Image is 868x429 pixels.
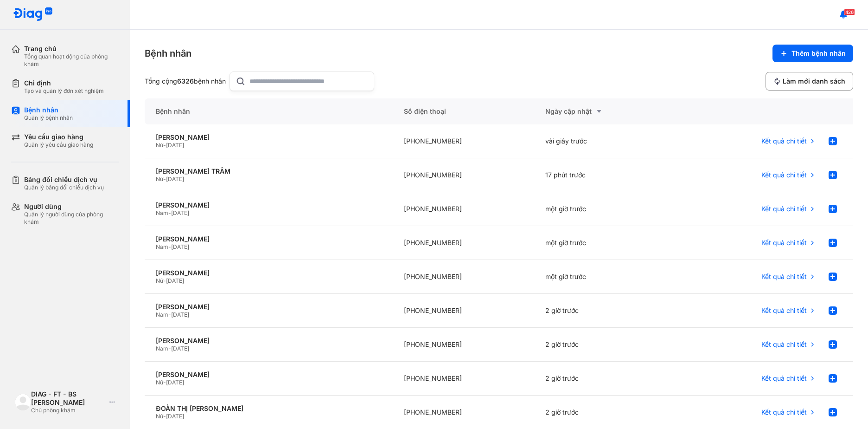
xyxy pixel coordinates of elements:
[24,79,104,87] div: Chỉ định
[156,404,382,413] div: ĐOÀN THỊ [PERSON_NAME]
[156,142,163,149] span: Nữ
[24,141,93,149] div: Quản lý yêu cầu giao hàng
[156,235,382,243] div: [PERSON_NAME]
[163,142,166,149] span: -
[393,124,535,158] div: [PHONE_NUMBER]
[772,45,853,62] button: Thêm bệnh nhân
[177,77,194,85] span: 6326
[156,167,382,175] div: [PERSON_NAME] TRÂM
[393,294,535,328] div: [PHONE_NUMBER]
[163,379,166,386] span: -
[156,175,163,182] span: Nữ
[24,53,119,68] div: Tổng quan hoạt động của phòng khám
[24,184,104,191] div: Quản lý bảng đối chiếu dịch vụ
[145,98,393,124] div: Bệnh nhân
[761,205,807,213] span: Kết quả chi tiết
[163,413,166,420] span: -
[393,158,535,192] div: [PHONE_NUMBER]
[31,407,106,414] div: Chủ phòng khám
[24,211,119,226] div: Quản lý người dùng của phòng khám
[156,345,168,352] span: Nam
[393,260,535,294] div: [PHONE_NUMBER]
[163,175,166,182] span: -
[761,137,807,145] span: Kết quả chi tiết
[24,45,119,53] div: Trang chủ
[24,87,104,95] div: Tạo và quản lý đơn xét nghiệm
[168,311,171,318] span: -
[166,277,184,284] span: [DATE]
[534,226,676,260] div: một giờ trước
[393,362,535,396] div: [PHONE_NUMBER]
[171,345,189,352] span: [DATE]
[13,7,53,22] img: logo
[761,374,807,383] span: Kết quả chi tiết
[534,192,676,226] div: một giờ trước
[156,311,168,318] span: Nam
[31,390,106,407] div: DIAG - FT - BS [PERSON_NAME]
[783,77,845,85] span: Làm mới danh sách
[156,243,168,250] span: Nam
[156,201,382,209] div: [PERSON_NAME]
[766,72,853,91] button: Làm mới danh sách
[163,277,166,284] span: -
[761,340,807,349] span: Kết quả chi tiết
[24,106,73,114] div: Bệnh nhân
[156,209,168,216] span: Nam
[171,311,189,318] span: [DATE]
[15,394,31,410] img: logo
[156,277,163,284] span: Nữ
[393,226,535,260] div: [PHONE_NUMBER]
[156,379,163,386] span: Nữ
[534,328,676,362] div: 2 giờ trước
[534,294,676,328] div: 2 giờ trước
[534,124,676,158] div: vài giây trước
[761,239,807,247] span: Kết quả chi tiết
[761,408,807,416] span: Kết quả chi tiết
[156,337,382,345] div: [PERSON_NAME]
[166,413,184,420] span: [DATE]
[393,192,535,226] div: [PHONE_NUMBER]
[24,114,73,122] div: Quản lý bệnh nhân
[166,142,184,149] span: [DATE]
[166,175,184,182] span: [DATE]
[166,379,184,386] span: [DATE]
[156,303,382,311] div: [PERSON_NAME]
[24,202,119,211] div: Người dùng
[534,158,676,192] div: 17 phút trước
[168,345,171,352] span: -
[791,49,846,58] span: Thêm bệnh nhân
[145,77,226,85] div: Tổng cộng bệnh nhân
[393,328,535,362] div: [PHONE_NUMBER]
[534,362,676,396] div: 2 giờ trước
[761,273,807,281] span: Kết quả chi tiết
[24,175,104,184] div: Bảng đối chiếu dịch vụ
[156,370,382,379] div: [PERSON_NAME]
[156,269,382,277] div: [PERSON_NAME]
[145,47,191,60] div: Bệnh nhân
[545,106,665,117] div: Ngày cập nhật
[168,243,171,250] span: -
[171,209,189,216] span: [DATE]
[171,243,189,250] span: [DATE]
[156,413,163,420] span: Nữ
[168,209,171,216] span: -
[761,306,807,315] span: Kết quả chi tiết
[844,9,855,15] span: 426
[24,133,93,141] div: Yêu cầu giao hàng
[534,260,676,294] div: một giờ trước
[393,98,535,124] div: Số điện thoại
[156,133,382,142] div: [PERSON_NAME]
[761,171,807,179] span: Kết quả chi tiết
